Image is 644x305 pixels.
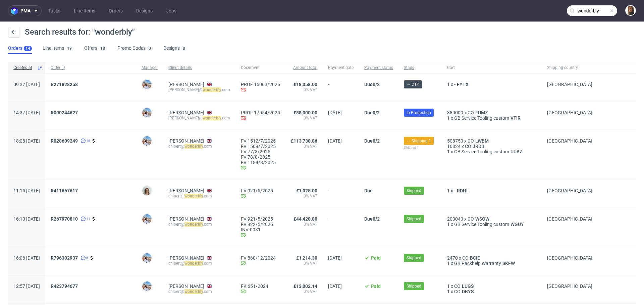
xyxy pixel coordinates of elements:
a: LWBM [474,138,490,144]
a: UUBZ [509,149,524,154]
span: Shipped [407,188,421,194]
span: 1 [447,222,450,227]
span: 16:06 [DATE] [13,255,40,261]
a: JRDB [471,144,486,149]
span: 0/2 [373,110,380,115]
span: Order ID [51,65,131,71]
a: Designs [132,5,157,16]
a: R423794677 [51,283,79,289]
a: R796302937 [51,255,79,261]
button: pma [8,5,42,16]
span: 09:37 [DATE] [13,82,40,87]
span: Due [364,138,373,144]
mark: wonderbly [184,289,203,294]
span: Shipped [407,216,421,222]
span: Payment date [328,65,354,71]
a: [PERSON_NAME] [168,138,204,144]
span: 18 [86,138,90,144]
a: PROF 17554/2025 [241,110,280,115]
span: 1 [447,261,450,266]
span: 0% VAT [291,289,317,294]
mark: wonderbly [203,87,221,92]
span: 1 [447,115,450,121]
span: FYTX [455,82,470,87]
span: £1,214.30 [296,255,317,261]
mark: wonderbly [184,144,203,149]
span: 12:57 [DATE] [13,283,40,289]
a: 6 [79,255,88,261]
span: 0/2 [373,82,380,87]
a: Offers18 [84,43,107,54]
img: Angelina Marć [626,6,635,15]
a: R267970810 [51,216,79,222]
span: Shipped [407,283,421,289]
span: 380000 [447,110,463,115]
span: Due [364,216,373,222]
span: CO [454,289,461,294]
span: 2470 [447,255,458,261]
span: £13,002.14 [293,283,317,289]
span: [DATE] [328,255,342,261]
div: x [447,261,536,266]
a: RDHI [455,188,469,193]
span: - [328,82,354,93]
span: R028609249 [51,138,78,144]
span: R271828258 [51,82,78,87]
span: EUMZ [474,110,489,115]
a: Designs0 [163,43,187,54]
div: chloert@ .com [168,261,230,266]
span: Due [364,82,373,87]
a: Jobs [162,5,180,16]
a: Line Items19 [43,43,73,54]
a: WSOW [474,216,491,222]
span: 1 [447,188,450,193]
span: 0% VAT [291,144,317,149]
span: 1 [447,82,450,87]
span: [GEOGRAPHIC_DATA] [547,216,592,222]
a: FK 651/2024 [241,283,280,289]
span: [GEOGRAPHIC_DATA] [547,138,592,144]
div: [PERSON_NAME]@ .com [168,115,230,121]
img: Marta Kozłowska [142,136,152,146]
a: 18 [79,138,90,144]
a: Line Items [70,5,99,16]
span: 508750 [447,138,463,144]
a: R090244627 [51,110,79,115]
span: 0/2 [373,216,380,222]
div: x [447,216,536,222]
a: R271828258 [51,82,79,87]
span: Paid [371,283,381,289]
a: LUGS [461,283,475,289]
div: x [447,149,536,154]
span: GB Service Tooling custom [454,222,509,227]
span: 0% VAT [291,115,317,121]
div: x [447,222,536,227]
a: FV 922/5/2025 [241,222,280,227]
span: - [454,82,455,87]
span: [DATE] [328,138,342,144]
span: [DATE] [328,283,342,289]
a: Orders [105,5,127,16]
a: Tasks [44,5,64,16]
a: FV 1569/7/2025 [241,144,280,149]
span: £1,025.00 [296,188,317,193]
span: CO [468,216,474,222]
a: [PERSON_NAME] [168,216,204,222]
span: 14:37 [DATE] [13,110,40,115]
span: Due [364,188,373,193]
a: [PERSON_NAME] [168,82,204,87]
span: CO [468,110,474,115]
span: R423794677 [51,283,78,289]
span: Client details [168,65,230,71]
span: Amount total [291,65,317,71]
span: 16824 [447,144,461,149]
span: → Shipping 1 [407,138,431,144]
span: 200040 [447,216,463,222]
a: R411667617 [51,188,79,193]
span: Paid [371,255,381,261]
span: Stage [404,65,436,71]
